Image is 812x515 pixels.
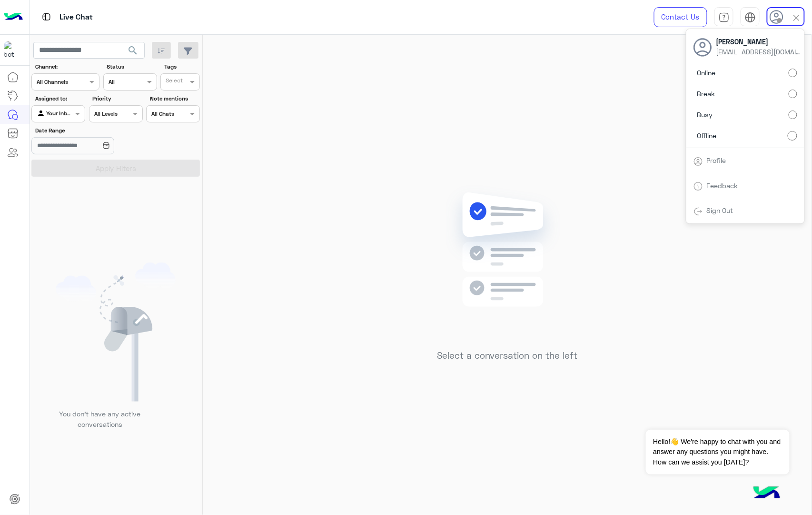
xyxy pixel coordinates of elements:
[697,131,717,141] span: Offline
[437,350,577,361] h5: Select a conversation on the left
[56,263,176,402] img: empty users
[693,157,703,166] img: tab
[716,37,802,47] span: [PERSON_NAME]
[693,182,703,191] img: tab
[716,47,802,57] span: [EMAIL_ADDRESS][DOMAIN_NAME]
[697,68,716,78] span: Online
[150,94,199,103] label: Note mentions
[707,156,726,164] a: Profile
[4,41,21,59] img: 713415422032625
[789,90,797,98] input: Break
[646,430,789,475] span: Hello!👋 We're happy to chat with you and answer any questions you might have. How can we assist y...
[654,7,707,27] a: Contact Us
[164,62,199,71] label: Tags
[52,409,148,429] p: You don’t have any active conversations
[745,12,756,23] img: tab
[35,94,84,103] label: Assigned to:
[750,477,783,510] img: hulul-logo.png
[92,94,141,103] label: Priority
[31,160,200,177] button: Apply Filters
[107,62,156,71] label: Status
[35,126,142,135] label: Date Range
[697,110,713,120] span: Busy
[791,12,802,23] img: close
[714,7,733,27] a: tab
[59,11,93,24] p: Live Chat
[707,206,733,214] a: Sign Out
[719,12,730,23] img: tab
[789,69,797,77] input: Online
[788,131,797,141] input: Offline
[707,182,738,190] a: Feedback
[127,45,139,56] span: search
[35,62,99,71] label: Channel:
[40,11,52,23] img: tab
[789,111,797,119] input: Busy
[693,207,703,216] img: tab
[697,89,715,99] span: Break
[164,76,183,87] div: Select
[4,7,23,27] img: Logo
[121,42,145,62] button: search
[438,185,576,343] img: no messages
